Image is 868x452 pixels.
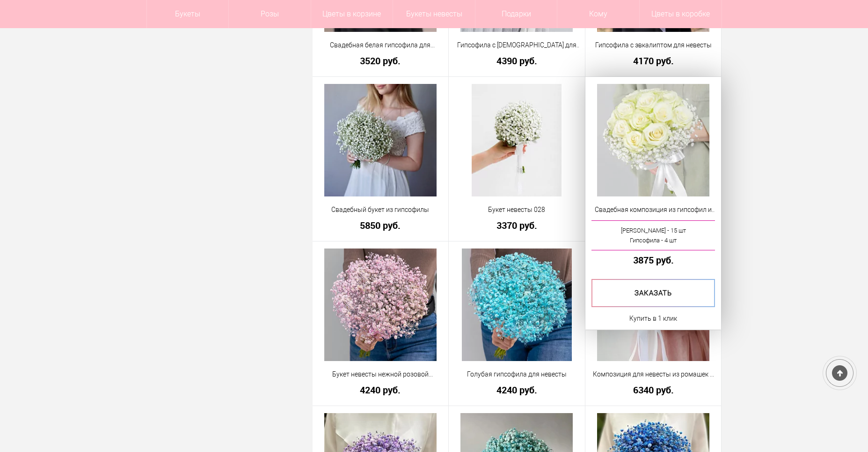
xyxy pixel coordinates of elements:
[319,385,443,395] a: 4240 руб.
[597,84,709,196] img: Свадебная композиция из гипсофил и роз
[455,40,579,50] a: Гипсофила с [DEMOGRAPHIC_DATA] для невесты
[591,40,715,50] a: Гипсофила с эвкалиптом для невесты
[629,313,677,324] a: Купить в 1 клик
[591,205,715,215] a: Свадебная композиция из гипсофил и роз
[455,220,579,230] a: 3370 руб.
[591,255,715,265] a: 3875 руб.
[319,369,443,379] a: Букет невесты нежной розовой гипсофилы
[319,220,443,230] a: 5850 руб.
[455,205,579,215] a: Букет невесты 028
[319,205,443,215] a: Свадебный букет из гипсофилы
[455,369,579,379] a: Голубая гипсофила для невесты
[591,385,715,395] a: 6340 руб.
[324,84,437,196] img: Свадебный букет из гипсофилы
[455,385,579,395] a: 4240 руб.
[591,220,715,250] a: [PERSON_NAME] - 15 штГипсофила - 4 шт
[472,84,562,196] img: Букет невесты 028
[324,249,437,361] img: Букет невесты нежной розовой гипсофилы
[591,56,715,66] a: 4170 руб.
[455,56,579,66] a: 4390 руб.
[319,56,443,66] a: 3520 руб.
[591,369,715,379] a: Композиция для невесты из ромашек и гипсофилы
[462,249,572,361] img: Голубая гипсофила для невесты
[319,40,443,50] a: Свадебная белая гипсофила для невесты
